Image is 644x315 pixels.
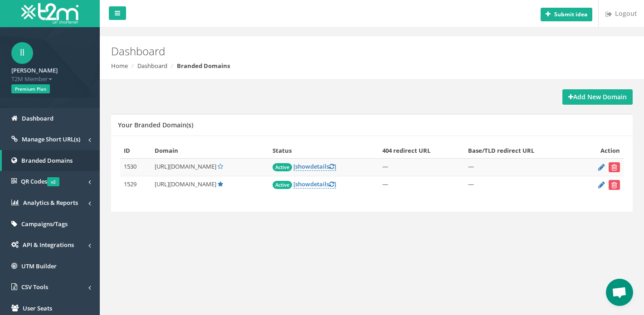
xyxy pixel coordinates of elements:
button: Submit idea [541,8,592,21]
a: Set Default [218,162,223,170]
a: Add New Domain [562,89,633,105]
h5: Your Branded Domain(s) [118,121,193,128]
th: Base/TLD redirect URL [464,143,578,159]
span: CSV Tools [21,283,48,291]
td: — [464,159,578,176]
th: Action [579,143,624,159]
strong: Add New Domain [568,92,627,101]
span: API & Integrations [23,241,74,249]
b: Submit idea [554,10,587,18]
th: Domain [151,143,268,159]
th: Status [269,143,379,159]
a: Default [218,180,223,188]
span: [URL][DOMAIN_NAME] [155,180,216,188]
span: T2M Member [11,75,88,83]
a: Dashboard [137,62,167,70]
strong: Branded Domains [177,62,230,70]
span: v2 [47,177,59,186]
span: QR Codes [21,177,59,185]
a: Home [111,62,128,70]
td: — [464,176,578,194]
span: show [295,180,310,188]
th: 404 redirect URL [379,143,464,159]
td: 1529 [120,176,151,194]
td: — [379,159,464,176]
span: Manage Short URL(s) [22,135,80,143]
h2: Dashboard [111,45,543,57]
span: ll [11,42,33,64]
span: Analytics & Reports [23,199,78,207]
a: [showdetails] [293,162,336,171]
td: 1530 [120,159,151,176]
span: Branded Domains [21,156,73,165]
span: User Seats [23,304,52,312]
span: Premium Plan [11,84,50,93]
img: T2M [21,3,78,24]
th: ID [120,143,151,159]
span: Dashboard [22,114,54,122]
span: Campaigns/Tags [21,220,68,228]
span: [URL][DOMAIN_NAME] [155,162,216,170]
td: — [379,176,464,194]
a: [showdetails] [293,180,336,189]
strong: [PERSON_NAME] [11,66,58,74]
span: UTM Builder [21,262,57,270]
span: Active [273,163,292,171]
span: show [295,162,310,170]
a: [PERSON_NAME] T2M Member [11,64,88,83]
a: Open chat [606,279,633,306]
span: Active [273,181,292,189]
